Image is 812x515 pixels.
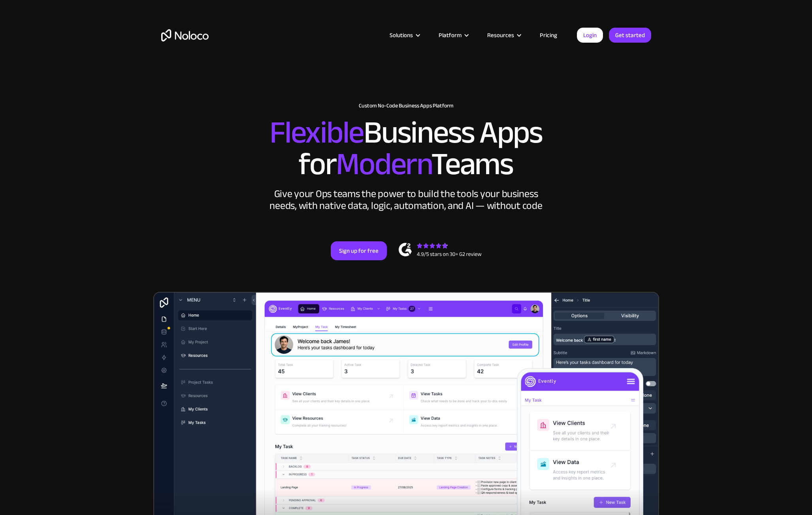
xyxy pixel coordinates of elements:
div: Resources [477,30,530,40]
span: Modern [336,135,431,194]
div: Resources [487,30,514,40]
a: Sign up for free [331,241,387,260]
div: Platform [439,30,462,40]
a: Get started [609,28,651,43]
div: Give your Ops teams the power to build the tools your business needs, with native data, logic, au... [268,188,544,212]
h2: Business Apps for Teams [161,117,651,180]
h1: Custom No-Code Business Apps Platform [161,103,651,109]
div: Solutions [380,30,429,40]
span: Flexible [269,103,364,162]
a: Login [577,28,603,43]
div: Solutions [390,30,413,40]
a: home [161,29,209,41]
div: Platform [429,30,477,40]
a: Pricing [530,30,567,40]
